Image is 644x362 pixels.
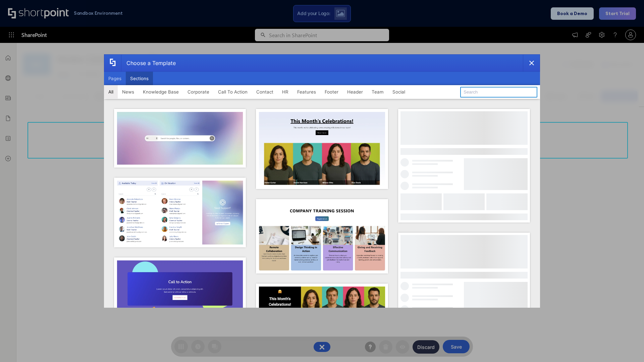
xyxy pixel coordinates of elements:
button: Social [388,85,410,99]
div: Choose a Template [121,55,176,71]
button: All [104,85,118,99]
button: Footer [320,85,343,99]
button: Sections [126,72,153,85]
button: Header [343,85,367,99]
button: Corporate [183,85,214,99]
button: Contact [252,85,278,99]
button: News [118,85,139,99]
button: HR [278,85,293,99]
input: Search [460,87,537,98]
div: template selector [104,54,540,308]
button: Knowledge Base [139,85,183,99]
iframe: Chat Widget [610,330,644,362]
button: Call To Action [214,85,252,99]
button: Pages [104,72,126,85]
button: Team [367,85,388,99]
button: Features [293,85,320,99]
